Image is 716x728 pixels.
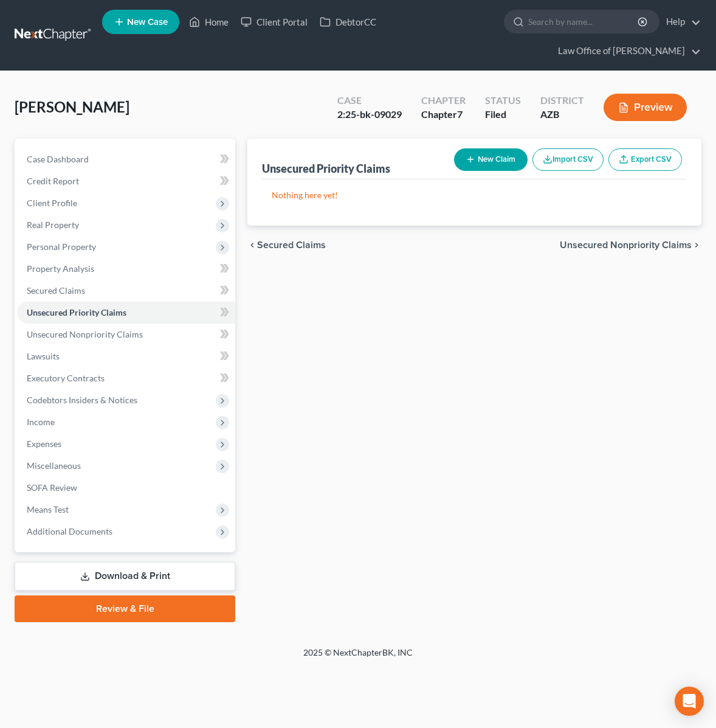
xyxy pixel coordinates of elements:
a: Export CSV [608,148,682,171]
div: District [540,94,584,108]
div: Unsecured Priority Claims [262,161,390,176]
div: Open Intercom Messenger [675,687,704,716]
a: Executory Contracts [17,367,235,389]
a: Help [660,11,701,33]
button: chevron_left Secured Claims [247,240,326,250]
a: Home [183,11,235,33]
span: Client Profile [27,198,77,208]
span: Codebtors Insiders & Notices [27,395,137,405]
i: chevron_left [247,240,257,250]
span: Secured Claims [257,240,326,250]
a: Unsecured Priority Claims [17,302,235,324]
a: Secured Claims [17,280,235,302]
button: New Claim [454,148,528,171]
span: Property Analysis [27,263,94,274]
button: Unsecured Nonpriority Claims chevron_right [560,240,701,250]
span: Credit Report [27,176,79,186]
div: Chapter [421,108,466,122]
a: Client Portal [235,11,314,33]
a: Download & Print [15,562,235,591]
span: New Case [127,18,168,27]
input: Search by name... [528,10,639,33]
div: Status [485,94,521,108]
i: chevron_right [692,240,701,250]
span: Means Test [27,504,69,515]
span: SOFA Review [27,482,77,493]
a: Credit Report [17,170,235,192]
div: AZB [540,108,584,122]
div: Chapter [421,94,466,108]
div: Case [337,94,402,108]
a: DebtorCC [314,11,382,33]
a: Lawsuits [17,345,235,367]
p: Nothing here yet! [272,189,677,201]
span: Expenses [27,439,61,449]
a: Law Office of [PERSON_NAME] [552,40,701,62]
a: Unsecured Nonpriority Claims [17,324,235,345]
div: 2:25-bk-09029 [337,108,402,122]
button: Import CSV [532,148,604,171]
span: Case Dashboard [27,154,89,164]
span: Unsecured Nonpriority Claims [27,329,143,339]
span: Executory Contracts [27,373,105,383]
span: Income [27,417,55,427]
span: Additional Documents [27,526,112,536]
div: 2025 © NextChapterBK, INC [66,647,650,668]
span: [PERSON_NAME] [15,98,129,116]
a: Review & File [15,595,235,622]
span: 7 [457,108,463,120]
span: Lawsuits [27,351,60,361]
button: Preview [604,94,687,121]
span: Unsecured Priority Claims [27,307,126,317]
span: Secured Claims [27,285,85,296]
span: Personal Property [27,241,96,252]
a: Property Analysis [17,258,235,280]
a: SOFA Review [17,477,235,499]
span: Miscellaneous [27,460,81,471]
span: Unsecured Nonpriority Claims [560,240,692,250]
div: Filed [485,108,521,122]
span: Real Property [27,220,79,230]
a: Case Dashboard [17,148,235,170]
